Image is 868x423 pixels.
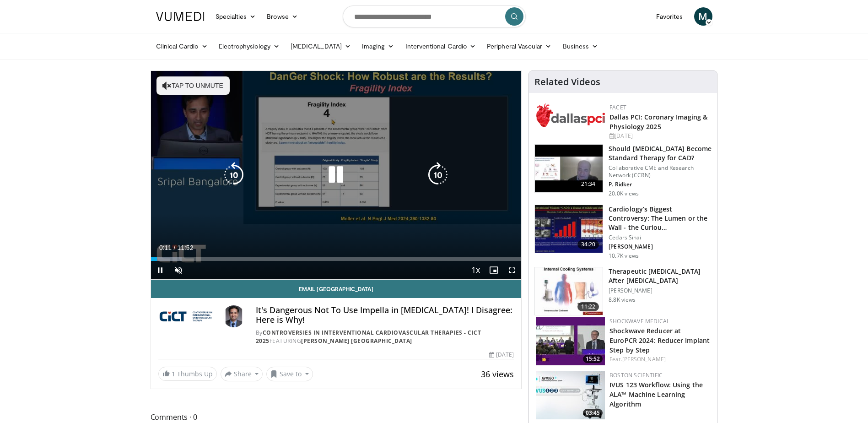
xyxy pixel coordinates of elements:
[609,380,703,408] a: IVUS 123 Workflow: Using the ALA™ Machine Learning Algorithm
[536,371,605,419] a: 03:45
[256,329,481,345] a: Controversies in Interventional Cardiovascular Therapies - CICT 2025
[609,287,712,294] p: [PERSON_NAME]
[151,280,522,298] a: Email [GEOGRAPHIC_DATA]
[609,326,710,354] a: Shockwave Reducer at EuroPCR 2024: Reducer Implant Step by Step
[536,371,605,419] img: a66c217a-745f-4867-a66f-0c610c99ad03.150x105_q85_crop-smart_upscale.jpg
[172,369,175,378] span: 1
[256,329,514,345] div: By FEATURING
[609,144,712,163] h3: Should [MEDICAL_DATA] Become Standard Therapy for CAD?
[151,71,522,280] video-js: Video Player
[609,181,712,188] p: P. Ridker
[285,37,356,55] a: [MEDICAL_DATA]
[256,305,514,325] h4: It's Dangerous Not To Use Impella in [MEDICAL_DATA]! I Disagree: Here is Why!
[159,244,172,251] span: 0:11
[609,234,712,241] p: Cedars Sinai
[213,37,285,55] a: Electrophysiology
[583,409,603,417] span: 03:45
[557,37,604,55] a: Business
[622,355,666,363] a: [PERSON_NAME]
[609,205,712,232] h3: Cardiology’s Biggest Controversy: The Lumen or the Wall - the Curiou…
[169,261,188,279] button: Unmute
[151,37,213,55] a: Clinical Cardio
[534,144,712,197] a: 21:34 Should [MEDICAL_DATA] Become Standard Therapy for CAD? Collaborative CME and Research Netwo...
[481,369,514,380] span: 36 views
[151,257,522,261] div: Progress Bar
[609,355,710,363] div: Feat.
[534,76,600,87] h4: Related Videos
[485,261,503,279] button: Enable picture-in-picture mode
[609,113,707,131] a: Dallas PCI: Coronary Imaging & Physiology 2025
[174,244,176,251] span: /
[609,132,710,140] div: [DATE]
[158,367,217,381] a: 1 Thumbs Up
[694,7,712,26] a: M
[536,317,605,365] img: fadbcca3-3c72-4f96-a40d-f2c885e80660.150x105_q85_crop-smart_upscale.jpg
[489,351,514,359] div: [DATE]
[609,252,639,260] p: 10.7K views
[534,205,712,260] a: 34:20 Cardiology’s Biggest Controversy: The Lumen or the Wall - the Curiou… Cedars Sinai [PERSON_...
[158,305,219,327] img: Controversies in Interventional Cardiovascular Therapies - CICT 2025
[535,267,603,315] img: 243698_0002_1.png.150x105_q85_crop-smart_upscale.jpg
[177,244,193,251] span: 11:52
[223,305,245,327] img: Avatar
[609,164,712,179] p: Collaborative CME and Research Network (CCRN)
[651,7,689,26] a: Favorites
[609,317,669,325] a: Shockwave Medical
[609,267,712,285] h3: Therapeutic [MEDICAL_DATA] After [MEDICAL_DATA]
[266,367,313,381] button: Save to
[536,317,605,365] a: 15:52
[577,240,599,249] span: 34:20
[609,190,639,197] p: 20.0K views
[156,76,230,95] button: Tap to unmute
[481,37,557,55] a: Peripheral Vascular
[151,411,522,423] span: Comments 0
[609,243,712,250] p: [PERSON_NAME]
[221,367,263,381] button: Share
[577,302,599,311] span: 11:22
[583,355,603,363] span: 15:52
[577,179,599,189] span: 21:34
[609,371,663,379] a: Boston Scientific
[301,337,412,345] a: [PERSON_NAME] [GEOGRAPHIC_DATA]
[609,296,636,304] p: 8.8K views
[261,7,303,26] a: Browse
[343,5,526,27] input: Search topics, interventions
[536,103,605,127] img: 939357b5-304e-4393-95de-08c51a3c5e2a.png.150x105_q85_autocrop_double_scale_upscale_version-0.2.png
[535,145,603,192] img: eb63832d-2f75-457d-8c1a-bbdc90eb409c.150x105_q85_crop-smart_upscale.jpg
[400,37,482,55] a: Interventional Cardio
[466,261,485,279] button: Playback Rate
[503,261,521,279] button: Fullscreen
[534,267,712,315] a: 11:22 Therapeutic [MEDICAL_DATA] After [MEDICAL_DATA] [PERSON_NAME] 8.8K views
[151,261,169,279] button: Pause
[356,37,400,55] a: Imaging
[156,12,205,21] img: VuMedi Logo
[210,7,262,26] a: Specialties
[535,205,603,253] img: d453240d-5894-4336-be61-abca2891f366.150x105_q85_crop-smart_upscale.jpg
[609,103,626,111] a: FACET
